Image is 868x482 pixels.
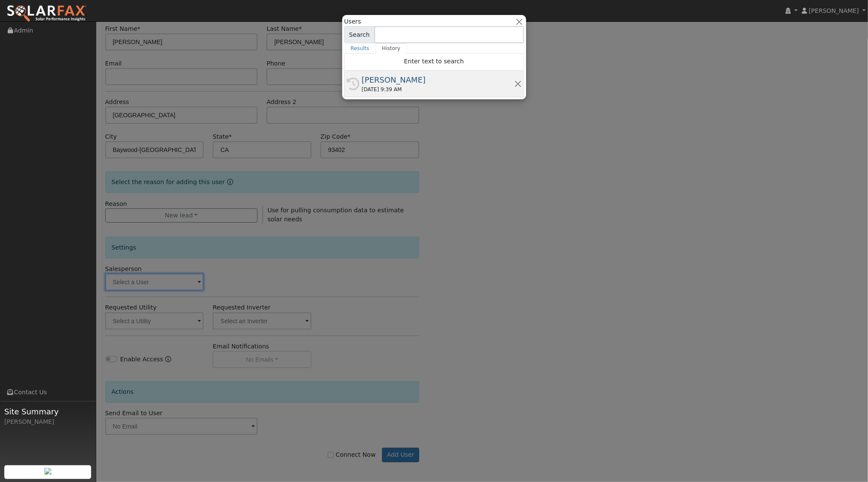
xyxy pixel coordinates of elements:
i: History [347,77,360,90]
img: retrieve [44,468,51,475]
a: History [376,43,407,54]
a: Results [344,43,376,54]
span: [PERSON_NAME] [809,7,859,14]
button: Remove this history [514,79,522,88]
span: Enter text to search [404,58,464,65]
span: Site Summary [4,406,92,417]
div: [DATE] 9:39 AM [362,86,514,93]
img: SolarFax [6,5,87,23]
div: [PERSON_NAME] [4,417,92,426]
div: [PERSON_NAME] [362,74,514,86]
span: Users [344,17,361,26]
span: Search [344,26,375,43]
